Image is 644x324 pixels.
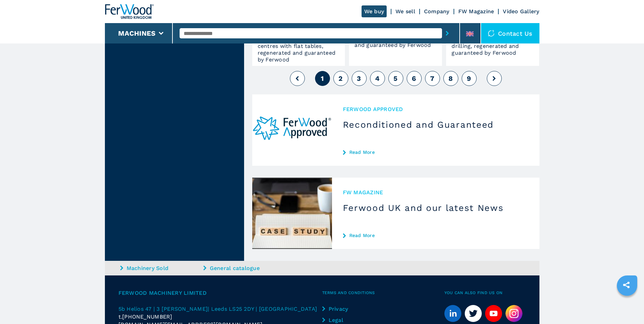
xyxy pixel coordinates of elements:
[258,36,340,63] span: Woodworking cnc machine centres with flat tables, regenerated and guaranteed by Ferwood
[505,305,522,322] img: Instagram
[462,71,477,86] button: 9
[322,289,444,297] span: Terms and Conditions
[393,74,398,83] span: 5
[352,71,367,86] button: 3
[122,313,172,321] span: [PHONE_NUMBER]
[375,74,380,83] span: 4
[118,306,208,312] span: 5b Helios 47 | 3 [PERSON_NAME]
[343,119,529,130] h3: Reconditioned and Guaranteed
[442,25,453,41] button: submit-button
[208,306,317,312] span: | Leeds LS25 2DY | [GEOGRAPHIC_DATA]
[118,29,155,37] button: Machines
[315,71,330,86] button: 1
[412,74,416,83] span: 6
[465,305,482,322] a: twitter
[485,305,502,322] a: youtube
[357,74,361,83] span: 3
[388,71,403,86] button: 5
[343,202,529,213] h3: Ferwood UK and our latest News
[118,289,322,297] span: Ferwood Machinery Limited
[343,105,529,113] span: Ferwood Approved
[322,305,370,313] a: Privacy
[321,74,324,83] span: 1
[252,94,332,166] img: Reconditioned and Guaranteed
[618,276,635,293] a: sharethis
[343,188,529,196] span: FW MAGAZINE
[203,264,285,272] a: General catalogue
[424,8,449,15] a: Company
[615,293,639,319] iframe: Chat
[503,8,539,15] a: Video Gallery
[444,289,526,297] span: You can also find us on
[430,74,434,83] span: 7
[448,74,453,83] span: 8
[467,74,471,83] span: 9
[407,71,422,86] button: 6
[333,71,348,86] button: 2
[338,74,343,83] span: 2
[395,8,415,15] a: We sell
[481,23,539,43] div: Contact us
[425,71,440,86] button: 7
[105,4,154,19] img: Ferwood
[118,305,322,313] a: 5b Helios 47 | 3 [PERSON_NAME]| Leeds LS25 2DY | [GEOGRAPHIC_DATA]
[343,149,529,155] a: Read More
[118,313,322,321] div: t.
[343,233,529,238] a: Read More
[452,36,534,56] span: Woodworking cnc for flexible drilling, regenerated and guaranteed by Ferwood
[488,30,495,37] img: Contact us
[370,71,385,86] button: 4
[458,8,494,15] a: FW Magazine
[120,264,202,272] a: Machinery Sold
[362,5,387,17] a: We buy
[444,305,461,322] a: linkedin
[252,178,332,249] img: Ferwood UK and our latest News
[443,71,458,86] button: 8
